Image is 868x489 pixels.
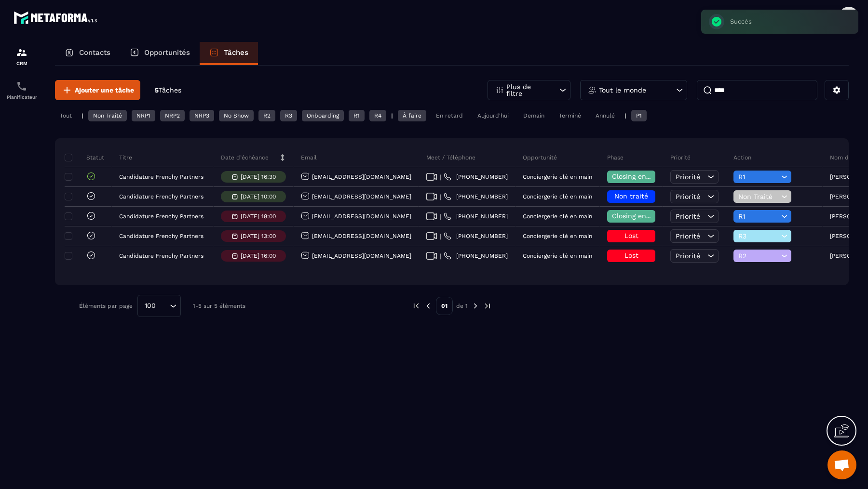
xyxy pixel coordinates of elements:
img: prev [424,302,433,310]
p: Tâches [224,48,248,57]
span: Lost [624,251,638,259]
p: Conciergerie clé en main [523,213,592,220]
p: [DATE] 16:30 [241,173,276,180]
p: Tout le monde [599,87,646,93]
div: Aujourd'hui [473,110,514,121]
span: R1 [738,173,779,181]
p: de 1 [456,302,468,310]
span: R1 [738,212,779,220]
img: prev [412,302,420,310]
p: [DATE] 18:00 [241,213,276,220]
p: 5 [155,86,181,95]
span: | [440,173,441,181]
p: Titre [119,154,132,161]
p: Contacts [79,48,110,57]
a: Contacts [55,42,120,65]
p: Conciergerie clé en main [523,193,592,200]
span: Closing en cours [612,172,667,180]
img: next [483,302,492,310]
div: Demain [518,110,549,121]
span: Priorité [676,232,700,240]
p: Candidature Frenchy Partners [119,252,203,259]
p: Candidature Frenchy Partners [119,233,203,239]
span: Tâches [159,86,181,94]
span: Non Traité [738,193,779,200]
div: NRP1 [132,110,155,121]
img: scheduler [16,80,27,92]
img: next [471,302,480,310]
span: Priorité [676,173,700,181]
p: Candidature Frenchy Partners [119,213,203,220]
img: formation [16,47,27,58]
p: [DATE] 16:00 [241,252,276,259]
div: Non Traité [88,110,127,121]
span: R3 [738,232,779,240]
div: Onboarding [302,110,344,121]
p: Meet / Téléphone [426,154,475,161]
p: Conciergerie clé en main [523,173,592,180]
p: Opportunités [144,48,190,57]
p: Conciergerie clé en main [523,252,592,259]
p: CRM [2,61,41,66]
div: Terminé [554,110,586,121]
span: Priorité [676,212,700,220]
p: | [81,112,83,119]
p: Statut [67,154,104,161]
span: Closing en cours [612,212,667,220]
span: | [440,213,441,220]
span: Lost [624,232,638,239]
a: formationformationCRM [2,40,41,73]
span: | [440,252,441,260]
p: Plus de filtre [506,83,549,97]
div: R1 [349,110,365,121]
p: 01 [436,297,453,315]
p: Opportunité [523,154,557,161]
button: Ajouter une tâche [55,80,140,100]
a: Opportunités [120,42,200,65]
a: [PHONE_NUMBER] [444,193,508,200]
p: Candidature Frenchy Partners [119,173,203,180]
span: R2 [738,252,779,260]
p: Action [733,154,751,161]
p: | [391,112,393,119]
p: | [624,112,626,119]
div: R2 [258,110,275,121]
p: 1-5 sur 5 éléments [193,303,245,309]
span: Ajouter une tâche [75,85,134,95]
span: Priorité [676,193,700,200]
p: Candidature Frenchy Partners [119,193,203,200]
span: | [440,193,441,200]
span: 100 [141,301,159,311]
input: Search for option [159,301,167,311]
p: [DATE] 10:00 [241,193,276,200]
span: Priorité [676,252,700,260]
p: Date d’échéance [221,154,269,161]
div: En retard [431,110,468,121]
a: [PHONE_NUMBER] [444,252,508,260]
p: Conciergerie clé en main [523,233,592,239]
div: R4 [369,110,386,121]
div: Search for option [137,295,181,317]
div: NRP2 [160,110,185,121]
div: Tout [55,110,77,121]
p: Planificateur [2,94,41,100]
div: NRP3 [190,110,214,121]
a: schedulerschedulerPlanificateur [2,73,41,107]
div: R3 [280,110,297,121]
div: No Show [219,110,254,121]
div: P1 [631,110,647,121]
a: [PHONE_NUMBER] [444,173,508,181]
a: [PHONE_NUMBER] [444,212,508,220]
p: Email [301,154,317,161]
p: Priorité [670,154,691,161]
div: Annulé [591,110,620,121]
div: Ouvrir le chat [827,450,856,479]
p: Phase [607,154,624,161]
span: Non traité [614,192,648,200]
div: À faire [398,110,426,121]
a: Tâches [200,42,258,65]
img: logo [14,9,100,26]
a: [PHONE_NUMBER] [444,232,508,240]
p: Éléments par page [79,303,133,309]
p: [DATE] 13:00 [241,233,276,239]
